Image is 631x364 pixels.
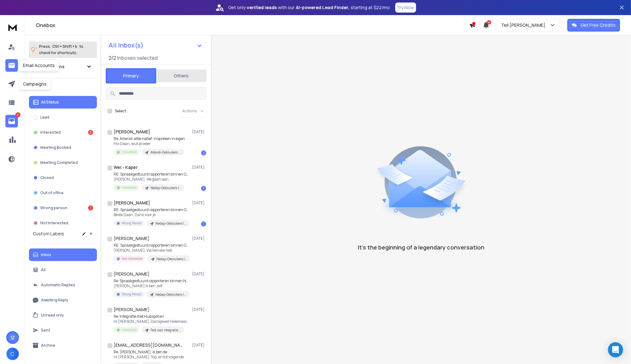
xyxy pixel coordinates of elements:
p: Get only with our starting at $22/mo [228,4,390,11]
button: Automatic Replies [29,279,97,291]
p: [DATE] [192,200,206,205]
p: Re: [PERSON_NAME], ik ben de [114,350,184,355]
div: Email Accounts [19,59,59,71]
p: Unread only [41,313,64,318]
p: Get Free Credits [581,22,616,28]
p: 3 [15,112,20,117]
p: Try Now [397,4,414,11]
p: Sent [41,328,50,333]
label: Select [115,109,126,114]
button: All [29,264,97,276]
p: Nedap-Gebruikers | September + Oktober 2025 [156,257,187,261]
p: [DATE] [192,165,206,170]
p: RE: Spraakgestuurd rapporteren binnen Ons® [114,243,189,248]
button: Out of office [29,187,97,199]
p: Wrong Person [122,292,142,297]
h3: Filters [29,83,97,92]
button: Primary [106,68,156,83]
div: Campaigns [19,78,51,90]
h1: [PERSON_NAME] [114,200,150,206]
p: Out of office [40,190,64,195]
p: Wrong person [40,205,67,210]
p: Interested [122,150,137,154]
p: [PERSON_NAME] ik ben zelf [114,283,189,288]
p: Interested [122,328,137,332]
h1: Onebox [36,21,469,29]
div: 1 [201,150,206,155]
h3: Custom Labels [33,231,64,237]
h1: [PERSON_NAME] [114,271,149,277]
p: Automatic Replies [41,283,75,288]
button: Not Interested [29,217,97,229]
p: Press to check for shortcuts. [39,43,83,56]
button: Lead [29,111,97,124]
p: Wrong Person [122,221,142,226]
p: Re: Attendi-alternatief: inspreken in eigen [114,136,185,141]
button: Sent [29,324,97,337]
button: Interested2 [29,126,97,139]
p: Meeting Booked [40,145,71,150]
p: It’s the beginning of a legendary conversation [358,243,485,252]
button: Get Free Credits [567,19,620,31]
p: Interested [40,130,61,135]
strong: AI-powered Lead Finder, [296,4,350,11]
h1: [PERSON_NAME] [114,129,150,135]
div: 1 [88,205,93,210]
h1: [PERSON_NAME] [114,306,149,313]
div: Open Intercom Messenger [608,342,623,357]
p: All Status [41,100,59,105]
p: [DATE] [192,272,206,277]
p: Re: Spraakgestuurd rapporteren binnen Nedap [114,278,189,283]
p: Tell [PERSON_NAME] [501,22,548,28]
p: [PERSON_NAME], We gaan aan [114,177,189,182]
p: Meeting Completed [40,160,78,165]
p: Re: Integratie met Hubspot en [114,314,189,319]
button: All Campaigns [29,60,97,73]
p: [DATE] [192,343,206,348]
h1: All Inbox(s) [109,42,144,48]
div: 1 [201,221,206,227]
button: Meeting Completed [29,156,97,169]
p: Hoi Daan, leuk je weer [114,141,185,146]
span: Ctrl + Shift + k [51,43,78,50]
p: RE: Spraakgestuurd rapporteren binnen Ons® [114,207,189,212]
button: Try Now [395,3,416,13]
button: Archive [29,339,97,352]
p: Not Interested [40,221,68,226]
button: Wrong person1 [29,202,97,214]
p: Hi [PERSON_NAME], Dankjewel! Helemaal goed [114,319,189,324]
p: Nedap-Gebruikers | September + Oktober 2025 [155,221,186,226]
p: Nedap-Gebruikers | September + Oktober 2025 [150,186,181,190]
p: Inbox [41,252,51,257]
p: Interested [122,185,137,190]
h1: [PERSON_NAME] [114,235,149,242]
h1: Wel - Kaper [114,164,138,171]
h3: Inboxes selected [117,54,158,62]
p: Nedap-Gebruikers | September + Oktober 2025 [155,292,186,297]
p: Not Interested [122,256,143,261]
strong: verified leads [247,4,277,11]
button: All Inbox(s) [104,39,207,52]
p: [DATE] [192,236,206,241]
button: C [6,348,19,360]
p: [DATE] [192,307,206,312]
button: Inbox [29,249,97,261]
button: Others [156,69,206,83]
span: 4 [487,20,491,25]
p: Test voor integratie | Augustus [150,328,181,333]
p: All [41,267,46,272]
button: All Status [29,96,97,109]
img: logo [6,21,19,33]
p: Archive [41,343,55,348]
div: 1 [201,186,206,191]
button: Meeting Booked [29,141,97,154]
p: Closed [40,175,54,180]
button: Unread only [29,309,97,322]
h1: [EMAIL_ADDRESS][DOMAIN_NAME] [114,342,183,348]
button: Closed [29,171,97,184]
p: Awaiting Reply [41,298,68,303]
p: Beste Daan, Dank voor je [114,212,189,217]
div: 2 [88,130,93,135]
